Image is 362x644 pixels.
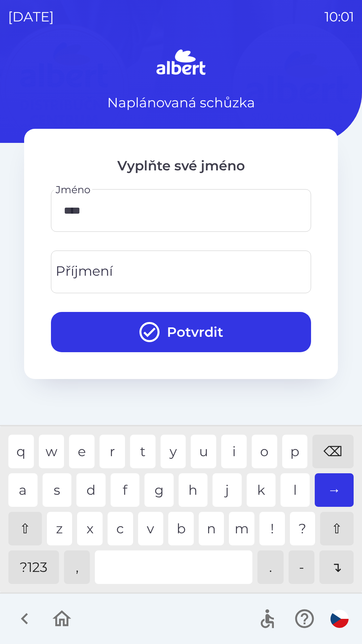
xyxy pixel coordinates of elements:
[107,93,255,113] p: Naplánovaná schůzka
[330,610,349,628] img: cs flag
[51,312,311,352] button: Potvrdit
[56,182,90,197] label: Jméno
[324,7,354,27] p: 10:01
[8,7,54,27] p: [DATE]
[24,47,338,79] img: Logo
[51,156,311,176] p: Vyplňte své jméno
